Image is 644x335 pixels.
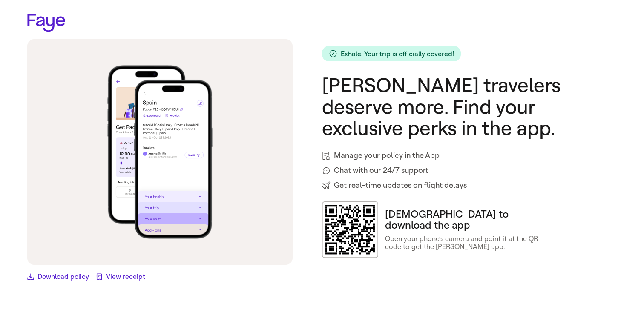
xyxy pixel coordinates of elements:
[96,272,145,282] a: View receipt
[27,272,89,282] a: Download policy
[385,235,543,251] p: Open your phone’s camera and point it at the QR code to get the [PERSON_NAME] app.
[322,75,617,140] h1: [PERSON_NAME] travelers deserve more. Find your exclusive perks in the app.
[334,180,467,191] span: Get real-time updates on flight delays
[341,50,454,58] p: Exhale. Your trip is officially covered!
[385,209,543,231] p: [DEMOGRAPHIC_DATA] to download the app
[334,150,440,161] span: Manage your policy in the App
[334,165,428,176] span: Chat with our 24/7 support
